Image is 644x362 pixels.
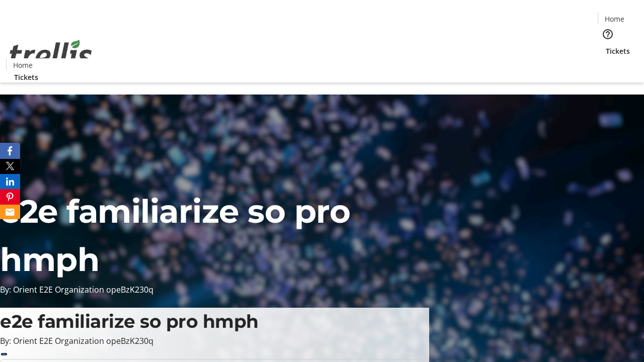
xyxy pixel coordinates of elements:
span: Home [13,60,33,70]
a: Tickets [6,72,46,82]
span: Home [605,14,624,24]
button: Cart [598,56,618,76]
span: Tickets [14,72,38,82]
a: Home [7,60,39,70]
a: Home [598,14,630,24]
span: Tickets [606,46,630,56]
img: Orient E2E Organization opeBzK230q's Logo [6,29,96,79]
button: Help [598,24,618,44]
a: Tickets [598,46,638,56]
